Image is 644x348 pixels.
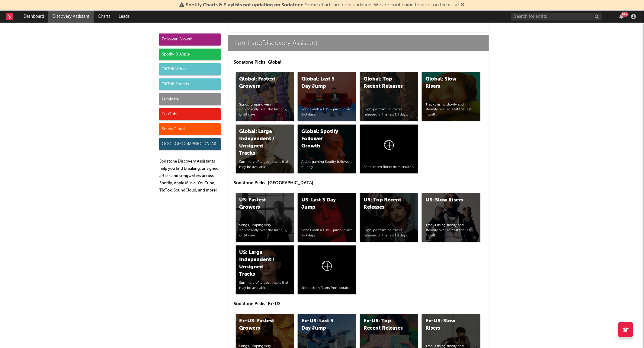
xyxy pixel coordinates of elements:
a: US: Large Independent / Unsigned TracksSummary of largest tracks that may be available. [236,245,294,294]
a: Global: Spotify Follower GrowthArtists gaining Spotify followers quickly. [298,125,356,173]
button: 99+ [619,14,623,19]
a: Dashboard [19,11,48,23]
p: Sodatone Picks: [GEOGRAPHIC_DATA] [234,179,483,187]
div: 99 + [621,12,629,17]
div: Artists gaining Spotify followers quickly. [301,160,353,170]
div: Songs jumping very significantly over the last 3, 7, or 14 days. [239,223,291,238]
div: Follower Growth [159,33,221,46]
div: High-performing tracks released in the last 14 days. [364,107,415,117]
div: Ex-US: Top Recent Releases [364,318,405,332]
div: Songs with a 10%+ jump in last 1-3 days. [301,228,353,238]
div: TikTok Videos [159,63,221,75]
div: US: Last 3 Day Jump [301,197,342,211]
div: Ex-US: Fastest Growers [239,318,280,332]
div: Songs with a 10%+ jump in last 1-3 days. [301,107,353,117]
div: Ex-US: Last 3 Day Jump [301,318,342,332]
div: Luminate [159,93,221,105]
div: US: Slow Risers [425,197,466,204]
div: Songs jumping very significantly over the last 3, 7, or 14 days. [239,102,291,117]
a: US: Fastest GrowersSongs jumping very significantly over the last 3, 7, or 14 days. [236,193,294,242]
div: High-performing tracks released in the last 14 days. [364,228,415,238]
div: Tracks rising slowly and steadily over at least the last month. [425,223,477,238]
div: US: Fastest Growers [239,197,280,211]
div: Global: Slow Risers [425,76,466,90]
p: Sodatone Picks: Global [234,59,483,66]
p: Sodatone Discovery Assistants help you find breaking, unsigned artists and songwriters across Spo... [160,158,221,194]
div: Spotify & Apple [159,49,221,61]
div: Tracks rising slowly and steadily over at least the last month. [425,102,477,117]
div: Set custom filters from scratch. [364,165,415,170]
a: Discovery Assistant [48,11,94,23]
div: Ex-US: Slow Risers [425,318,466,332]
div: US: Large Independent / Unsigned Tracks [239,249,280,278]
div: Global: Spotify Follower Growth [301,128,342,150]
a: Leads [114,11,134,23]
a: Charts [94,11,114,23]
a: Global: Slow RisersTracks rising slowly and steadily over at least the last month. [422,72,480,121]
a: Global: Large Independent / Unsigned TracksSummary of largest tracks that may be available. [236,125,294,173]
span: Dismiss [461,3,465,8]
a: Global: Top Recent ReleasesHigh-performing tracks released in the last 14 days. [360,72,418,121]
div: TikTok Sounds [159,78,221,90]
div: Global: Top Recent Releases [364,76,405,90]
div: OCC ([GEOGRAPHIC_DATA]) [159,138,221,150]
div: Global: Large Independent / Unsigned Tracks [239,128,280,157]
a: Global: Last 3 Day JumpSongs with a 10%+ jump in last 1-3 days. [298,72,356,121]
a: US: Top Recent ReleasesHigh-performing tracks released in the last 14 days. [360,193,418,242]
a: Set custom filters from scratch. [360,125,418,173]
input: Search for artists [511,13,602,21]
div: YouTube [159,108,221,120]
div: US: Top Recent Releases [364,197,405,211]
span: : Some charts are now updating. We are continuing to work on the issue [186,3,459,8]
div: Set custom filters from scratch. [301,286,353,291]
div: Summary of largest tracks that may be available. [239,160,291,170]
div: Summary of largest tracks that may be available. [239,280,291,291]
div: Global: Last 3 Day Jump [301,76,342,90]
a: US: Last 3 Day JumpSongs with a 10%+ jump in last 1-3 days. [298,193,356,242]
div: SoundCloud [159,123,221,135]
a: Set custom filters from scratch. [298,245,356,294]
p: Sodatone Picks: Ex-US [234,300,483,308]
span: Spotify Charts & Playlists not updating on Sodatone [186,3,304,8]
a: LuminateDiscovery Assistant [228,35,489,51]
a: Global: Fastest GrowersSongs jumping very significantly over the last 3, 7, or 14 days. [236,72,294,121]
a: US: Slow RisersTracks rising slowly and steadily over at least the last month. [422,193,480,242]
div: Global: Fastest Growers [239,76,280,90]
